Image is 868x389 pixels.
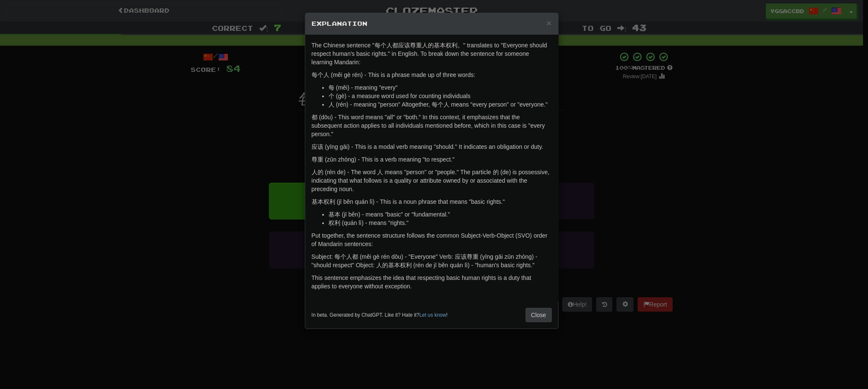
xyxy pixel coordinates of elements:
[312,312,448,319] small: In beta. Generated by ChatGPT. Like it? Hate it? !
[526,308,552,322] button: Close
[312,252,552,269] p: Subject: 每个人都 (měi gè rén dōu) - "Everyone" Verb: 应该尊重 (yīng gāi zūn zhòng) - "should respect" Ob...
[312,71,552,79] p: 每个人 (měi gè rén) - This is a phrase made up of three words:
[312,142,552,151] p: 应该 (yīng gāi) - This is a modal verb meaning "should." It indicates an obligation or duty.
[312,19,552,28] h5: Explanation
[546,19,551,27] button: Close
[329,83,552,92] li: 每 (měi) - meaning "every"
[312,41,552,66] p: The Chinese sentence "每个人都应该尊重人的基本权利。" translates to "Everyone should respect human's basic right...
[312,155,552,164] p: 尊重 (zūn zhòng) - This is a verb meaning "to respect."
[546,18,551,28] span: ×
[312,197,552,206] p: 基本权利 (jī běn quán lì) - This is a noun phrase that means "basic rights."
[312,168,552,193] p: 人的 (rén de) - The word 人 means "person" or "people." The particle 的 (de) is possessive, indicatin...
[329,219,552,227] li: 权利 (quán lì) - means "rights."
[312,231,552,248] p: Put together, the sentence structure follows the common Subject-Verb-Object (SVO) order of Mandar...
[329,92,552,100] li: 个 (gè) - a measure word used for counting individuals
[312,274,552,290] p: This sentence emphasizes the idea that respecting basic human rights is a duty that applies to ev...
[329,100,552,109] li: 人 (rén) - meaning "person" Altogether, 每个人 means "every person" or "everyone."
[329,210,552,219] li: 基本 (jī běn) - means "basic" or "fundamental."
[312,113,552,138] p: 都 (dōu) - This word means "all" or "both." In this context, it emphasizes that the subsequent act...
[419,312,446,318] a: Let us know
